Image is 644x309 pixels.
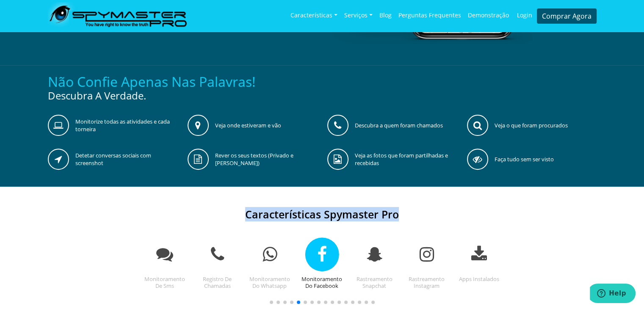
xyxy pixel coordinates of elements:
[75,118,177,133] p: Monitorize todas as atividades e cada torneira
[358,301,361,304] span: Go to slide 14
[48,2,187,30] img: SpymasterPro
[297,301,300,304] span: Go to slide 5
[290,301,293,304] span: Go to slide 4
[337,301,341,304] span: Go to slide 11
[48,208,597,221] h4: Características Spymaster Pro
[141,253,189,289] a: monitoramento de sms
[495,155,554,163] p: Faça tudo sem ser visto
[324,301,327,304] span: Go to slide 9
[270,301,273,304] span: Go to slide 1
[403,253,451,289] a: rastreamento instagram
[276,301,280,304] span: Go to slide 2
[48,90,597,102] h5: Descubra a Verdade.
[283,301,287,304] span: Go to slide 3
[215,121,281,129] p: Veja onde estiveram e vão
[141,237,189,289] div: 2 / 16
[193,237,241,289] div: 3 / 16
[287,3,341,29] a: Características
[355,121,443,129] p: Descubra a quem foram chamados
[341,3,376,29] a: Serviços
[246,276,294,289] span: monitoramento do whatsapp
[141,276,189,289] span: monitoramento de sms
[298,276,346,289] span: monitoramento do facebook
[403,237,451,289] div: 7 / 16
[537,8,597,24] a: Comprar Agora
[351,301,354,304] span: Go to slide 13
[246,253,294,289] a: monitoramento do whatsapp
[455,237,503,282] div: 8 / 16
[495,121,568,129] p: Veja o que foram procurados
[48,74,597,90] h3: Não confie apenas nas palavras!
[371,301,375,304] span: Go to slide 16
[350,237,398,289] div: 6 / 16
[344,301,348,304] span: Go to slide 12
[193,276,241,289] span: registro de chamadas
[246,237,294,289] div: 4 / 16
[350,253,398,289] a: rastreamento snapchat
[355,152,457,167] p: Veja as fotos que foram partilhadas e recebidas
[331,301,334,304] span: Go to slide 10
[193,253,241,289] a: registro de chamadas
[298,253,346,289] a: monitoramento do facebook
[512,3,537,28] a: Login
[395,3,464,28] a: Perguntas frequentes
[455,253,503,282] a: apps instalados
[455,276,503,282] span: apps instalados
[298,237,346,289] div: 5 / 16
[310,301,314,304] span: Go to slide 7
[350,276,398,289] span: rastreamento snapchat
[317,301,321,304] span: Go to slide 8
[590,284,636,305] iframe: Opens a widget where you can chat to one of our agents
[304,301,307,304] span: Go to slide 6
[75,152,177,167] p: Detetar conversas sociais com screenshot
[365,301,368,304] span: Go to slide 15
[215,152,317,167] p: Rever os seus textos (Privado e [PERSON_NAME])
[464,3,512,28] a: Demonstração
[403,276,451,289] span: rastreamento instagram
[376,3,395,28] a: Blog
